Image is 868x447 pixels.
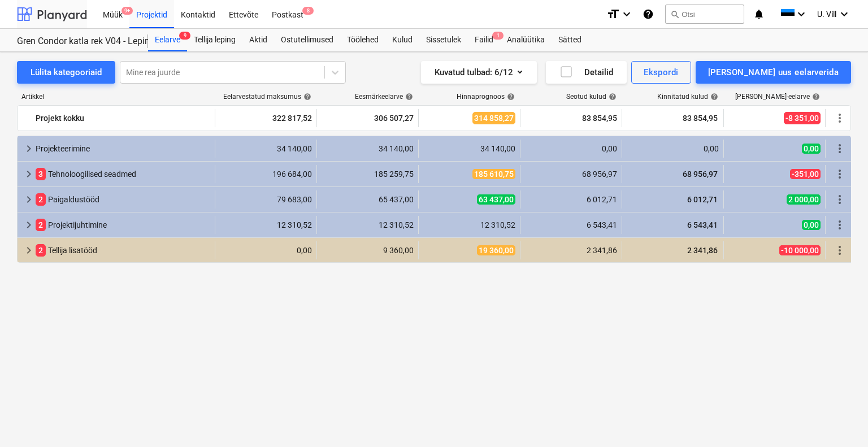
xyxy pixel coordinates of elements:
span: help [810,93,820,101]
div: 34 140,00 [423,144,515,153]
div: 0,00 [220,246,312,255]
div: 2 341,86 [525,246,617,255]
span: 2 [36,193,46,206]
div: Eelarvestatud maksumus [223,93,311,101]
span: -351,00 [790,169,821,179]
button: Kuvatud tulbad:6/12 [421,61,537,84]
span: Rohkem tegevusi [833,218,847,232]
span: 63 437,00 [477,194,515,205]
div: Seotud kulud [566,93,617,101]
div: Aktid [242,29,274,51]
i: keyboard_arrow_down [837,7,851,21]
span: keyboard_arrow_right [22,142,36,155]
button: Detailid [546,61,627,84]
div: Gren Condor katla rek V04 - Lepingusse [17,36,134,47]
span: 6 012,71 [686,195,719,204]
span: help [403,93,413,101]
div: 322 817,52 [220,109,312,127]
span: search [670,10,679,19]
span: 314 858,27 [472,112,515,124]
span: 19 360,00 [477,245,515,255]
div: Tehnoloogilised seadmed [36,165,210,183]
a: Analüütika [500,29,552,51]
div: 12 310,52 [322,220,414,229]
span: Rohkem tegevusi [833,193,847,206]
div: Eesmärkeelarve [355,93,413,101]
div: 12 310,52 [423,220,515,229]
span: keyboard_arrow_right [22,193,36,206]
iframe: Chat Widget [811,393,868,447]
span: 2 [36,219,46,231]
span: 9 [179,32,190,40]
div: 65 437,00 [322,195,414,204]
div: 83 854,95 [525,109,617,127]
span: U. Vill [817,10,836,19]
span: help [505,93,515,101]
span: 3 [36,168,46,180]
span: 9+ [121,7,133,15]
span: 2 341,86 [686,246,719,255]
span: 68 956,97 [682,170,719,179]
a: Failid1 [468,29,500,51]
div: 185 259,75 [322,170,414,179]
div: Eelarve [148,29,187,51]
span: Rohkem tegevusi [833,167,847,181]
i: format_size [606,7,620,21]
div: Ekspordi [644,65,678,80]
button: Ekspordi [631,61,691,84]
a: Sissetulek [419,29,468,51]
span: help [708,93,718,101]
button: Otsi [665,5,744,24]
div: 34 140,00 [220,144,312,153]
div: 0,00 [627,144,719,153]
div: 6 012,71 [525,195,617,204]
div: 68 956,97 [525,170,617,179]
span: help [606,93,617,101]
button: [PERSON_NAME] uus eelarverida [696,61,851,84]
div: 306 507,27 [322,109,414,127]
div: Tellija lisatööd [36,241,210,259]
div: Sätted [552,29,588,51]
a: Tellija leping [187,29,242,51]
div: Detailid [559,65,613,80]
span: help [301,93,311,101]
button: Lülita kategooriaid [17,61,115,84]
div: Vestlusvidin [811,393,868,447]
div: Failid [468,29,500,51]
div: 6 543,41 [525,220,617,229]
div: 12 310,52 [220,220,312,229]
span: 0,00 [802,144,821,154]
div: Projekt kokku [36,109,210,127]
a: Ostutellimused [274,29,340,51]
span: 8 [302,7,314,15]
div: 0,00 [525,144,617,153]
span: Rohkem tegevusi [833,111,847,125]
span: keyboard_arrow_right [22,167,36,181]
span: Rohkem tegevusi [833,142,847,155]
i: notifications [753,7,765,21]
div: Paigaldustööd [36,190,210,209]
span: 1 [492,32,504,40]
div: Kuvatud tulbad : 6/12 [435,65,523,80]
span: 2 000,00 [787,194,821,205]
span: Rohkem tegevusi [833,244,847,257]
span: -8 351,00 [784,112,821,124]
i: keyboard_arrow_down [620,7,633,21]
a: Kulud [385,29,419,51]
div: 196 684,00 [220,170,312,179]
div: 9 360,00 [322,246,414,255]
div: Hinnaprognoos [457,93,515,101]
div: Lülita kategooriaid [31,65,102,80]
span: 2 [36,244,46,257]
span: keyboard_arrow_right [22,218,36,232]
a: Töölehed [340,29,385,51]
span: -10 000,00 [779,245,821,255]
div: Projektijuhtimine [36,216,210,234]
i: keyboard_arrow_down [795,7,808,21]
a: Eelarve9 [148,29,187,51]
